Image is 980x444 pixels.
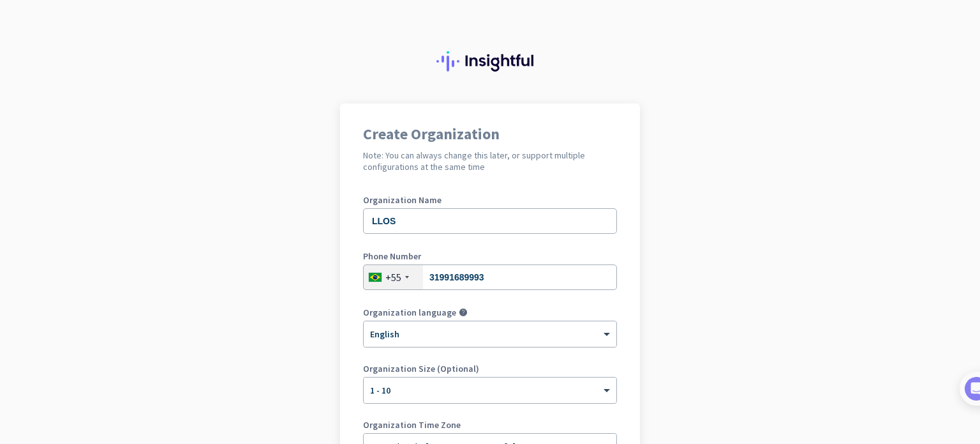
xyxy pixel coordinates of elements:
h1: Create Organization [363,126,617,142]
div: +55 [385,271,401,284]
label: Organization language [363,308,456,317]
label: Phone Number [363,252,617,261]
input: 11 2345-6789 [363,264,617,290]
i: help [459,308,468,317]
input: What is the name of your organization? [363,208,617,234]
h2: Note: You can always change this later, or support multiple configurations at the same time [363,149,617,172]
label: Organization Name [363,195,617,204]
label: Organization Time Zone [363,420,617,429]
label: Organization Size (Optional) [363,364,617,373]
img: Insightful [436,51,544,72]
